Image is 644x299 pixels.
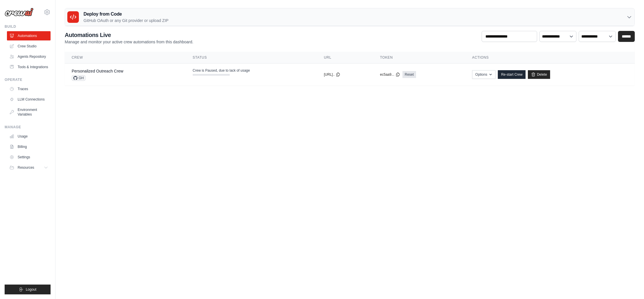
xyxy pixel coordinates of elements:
[72,69,123,73] a: Personalized Outreach Crew
[83,11,168,18] h3: Deploy from Code
[65,39,193,45] p: Manage and monitor your active crew automations from this dashboard.
[18,165,34,170] span: Resources
[5,125,51,129] div: Manage
[7,42,51,51] a: Crew Studio
[380,72,400,77] button: ec5aa9...
[465,52,635,64] th: Actions
[7,153,51,162] a: Settings
[83,18,168,23] p: GitHub OAuth or any Git provider or upload ZIP
[65,52,186,64] th: Crew
[7,132,51,141] a: Usage
[7,84,51,94] a: Traces
[7,142,51,151] a: Billing
[26,287,36,292] span: Logout
[373,52,465,64] th: Token
[7,52,51,61] a: Agents Repository
[7,31,51,40] a: Automations
[5,77,51,82] div: Operate
[317,52,373,64] th: URL
[7,163,51,172] button: Resources
[5,285,51,294] button: Logout
[186,52,317,64] th: Status
[7,95,51,104] a: LLM Connections
[7,105,51,119] a: Environment Variables
[498,70,526,79] a: Re-start Crew
[5,8,34,16] img: Logo
[193,68,250,73] span: Crew is Paused, due to lack of usage
[72,75,86,81] span: GH
[65,31,193,39] h2: Automations Live
[472,70,495,79] button: Options
[528,70,550,79] a: Delete
[402,71,416,78] a: Reset
[7,62,51,72] a: Tools & Integrations
[5,24,51,29] div: Build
